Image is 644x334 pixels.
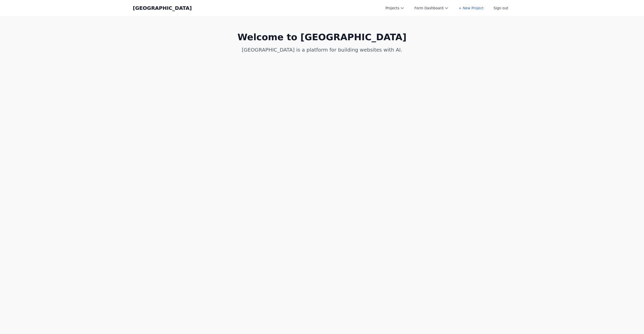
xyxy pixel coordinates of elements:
a: + New Project [456,4,487,13]
button: Projects [382,4,407,13]
a: [GEOGRAPHIC_DATA] [133,5,192,12]
p: [GEOGRAPHIC_DATA] is a platform for building websites with AI. [225,46,419,53]
button: Form Dashboard [411,4,452,13]
h1: Welcome to [GEOGRAPHIC_DATA] [225,32,419,42]
button: Sign out [491,4,511,13]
